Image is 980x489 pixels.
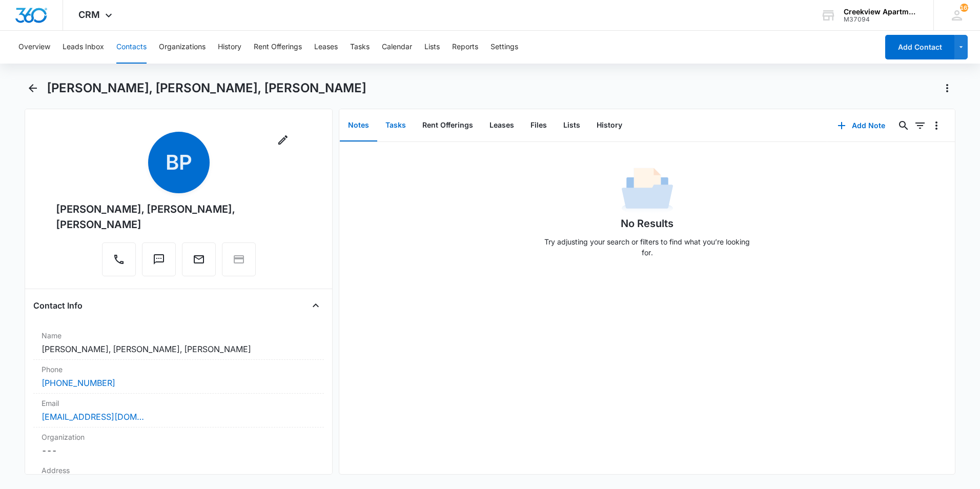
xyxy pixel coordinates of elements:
button: Add Note [827,113,895,138]
button: Contacts [116,31,147,64]
a: Call [102,258,136,267]
button: Email [182,242,216,276]
div: Name[PERSON_NAME], [PERSON_NAME], [PERSON_NAME] [33,326,324,360]
button: Leases [314,31,338,64]
button: Close [308,297,324,314]
h1: [PERSON_NAME], [PERSON_NAME], [PERSON_NAME] [47,80,366,96]
div: Phone[PHONE_NUMBER] [33,360,324,394]
span: CRM [78,9,100,20]
h4: Contact Info [33,299,83,312]
label: Phone [42,364,316,375]
dd: --- [42,444,316,457]
button: Call [102,242,136,276]
span: BP [148,132,210,193]
button: Tasks [377,110,414,141]
button: Rent Offerings [414,110,481,141]
button: Files [522,110,555,141]
button: Reports [452,31,478,64]
button: Actions [939,80,955,96]
button: Leases [481,110,522,141]
button: Settings [491,31,518,64]
label: Email [42,398,316,409]
a: Email [182,258,216,267]
label: Name [42,330,316,341]
a: [EMAIL_ADDRESS][DOMAIN_NAME] [42,411,144,423]
a: [PHONE_NUMBER] [42,377,115,389]
div: Email[EMAIL_ADDRESS][DOMAIN_NAME] [33,394,324,427]
button: Back [25,80,40,96]
div: notifications count [960,4,968,12]
button: Lists [424,31,440,64]
div: account name [844,8,918,16]
button: History [218,31,241,64]
button: Organizations [159,31,206,64]
button: Calendar [382,31,412,64]
div: account id [844,16,918,23]
p: Try adjusting your search or filters to find what you’re looking for. [540,236,755,258]
dd: [PERSON_NAME], [PERSON_NAME], [PERSON_NAME] [42,343,316,355]
button: Notes [340,110,377,141]
a: Text [142,258,176,267]
button: Tasks [350,31,370,64]
span: 162 [960,4,968,12]
button: Filters [912,117,928,134]
button: Overflow Menu [928,117,945,134]
button: History [588,110,630,141]
button: Text [142,242,176,276]
button: Lists [555,110,588,141]
img: No Data [622,165,673,216]
label: Organization [42,432,316,442]
button: Overview [18,31,50,64]
button: Add Contact [885,35,954,59]
button: Rent Offerings [254,31,302,64]
button: Search... [895,117,912,134]
button: Leads Inbox [63,31,104,64]
h1: No Results [621,216,673,231]
div: Organization--- [33,427,324,461]
label: Address [42,465,316,476]
div: [PERSON_NAME], [PERSON_NAME], [PERSON_NAME] [56,201,301,232]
